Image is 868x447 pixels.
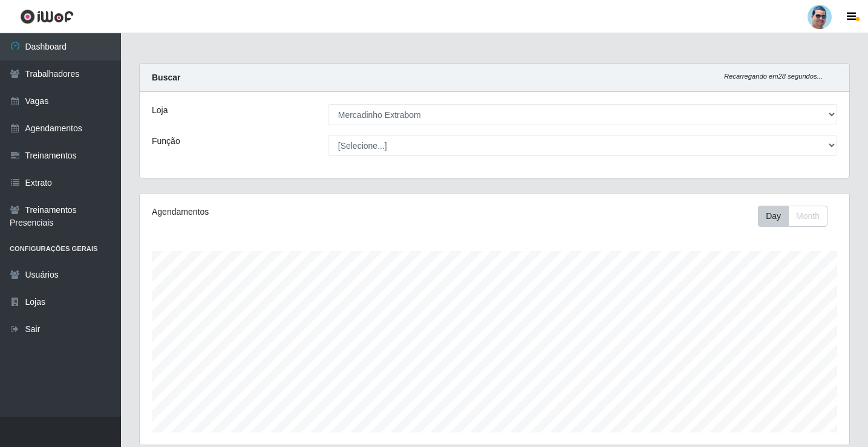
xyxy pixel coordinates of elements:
label: Loja [152,104,168,117]
button: Month [788,206,827,227]
i: Recarregando em 28 segundos... [724,73,823,80]
div: Toolbar with button groups [758,206,837,227]
div: Agendamentos [152,206,427,218]
strong: Buscar [152,73,180,82]
div: First group [758,206,827,227]
img: CoreUI Logo [20,9,74,24]
button: Day [758,206,789,227]
label: Função [152,135,180,148]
